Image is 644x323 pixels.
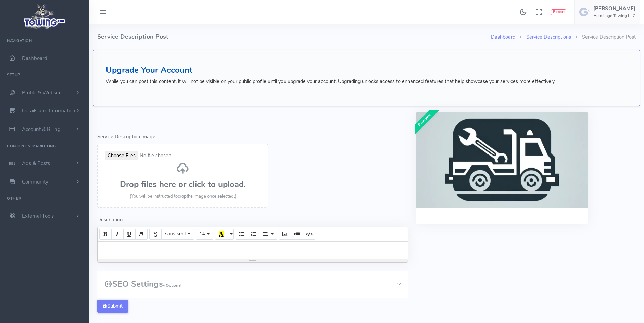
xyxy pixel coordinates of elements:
h5: [PERSON_NAME] [593,6,635,11]
img: user-image [579,6,590,17]
span: sans-serif [165,231,186,237]
span: 14 [200,231,205,237]
button: Paragraph [260,229,277,240]
li: Service Description Post [571,33,636,41]
h3: SEO Settings [104,280,181,288]
span: Details and Information [22,108,75,115]
button: Font Size [196,229,213,240]
span: Preview [410,106,439,135]
button: Code View [303,229,315,240]
button: More Color [227,229,234,240]
button: Ordered list (CTRL+SHIFT+NUM8) [248,229,260,240]
button: Unordered list (CTRL+SHIFT+NUM7) [236,229,248,240]
span: Account & Billing [22,126,61,133]
button: Italic (CTRL+I) [111,229,124,240]
img: logo [22,2,68,31]
span: External Tools [22,213,54,219]
span: Dashboard [22,55,47,62]
button: Remove Font Style (CTRL+\) [135,229,148,240]
h6: Hermitage Towing LLC [593,14,635,18]
a: Service Descriptions [526,33,571,40]
button: Video [291,229,303,240]
h3: Drop files here or click to upload. [105,180,261,189]
button: Underline (CTRL+U) [123,229,136,240]
strong: crop [178,193,187,199]
button: Picture [279,229,291,240]
label: Service Description Image [97,133,155,141]
h4: Upgrade Your Account [106,66,627,75]
span: Ads & Posts [22,160,50,167]
label: Description [97,216,123,224]
span: Community [22,178,48,185]
img: Service image [416,112,588,208]
button: Bold (CTRL+B) [99,229,112,240]
button: SEO Settings- Optional [97,271,408,297]
button: Recent Color [215,229,227,240]
button: Font Family [161,229,194,240]
span: (You will be instructed to the image once selected.) [130,193,236,199]
button: Report [551,9,566,15]
div: resize [98,259,408,262]
small: - Optional [163,283,181,288]
button: Submit [97,300,128,313]
a: Dashboard [491,33,515,40]
button: Strikethrough (CTRL+SHIFT+S) [149,229,162,240]
h4: Service Description Post [97,24,491,50]
p: While you can post this content, it will not be visible on your public profile until you upgrade ... [106,78,627,85]
span: Profile & Website [22,89,62,96]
